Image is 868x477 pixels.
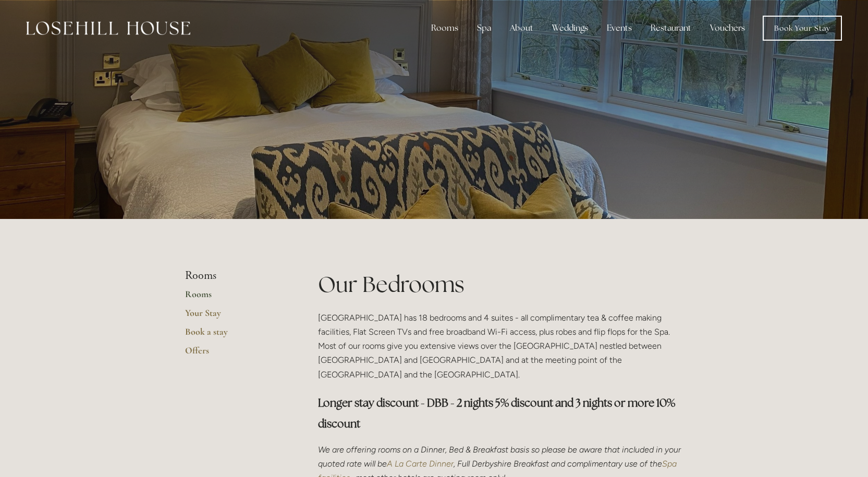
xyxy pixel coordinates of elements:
[544,18,596,39] div: Weddings
[423,18,467,39] div: Rooms
[185,288,285,307] a: Rooms
[642,18,700,39] div: Restaurant
[454,459,662,469] em: , Full Derbyshire Breakfast and complimentary use of the
[185,345,285,363] a: Offers
[185,326,285,345] a: Book a stay
[318,396,677,431] strong: Longer stay discount - DBB - 2 nights 5% discount and 3 nights or more 10% discount
[318,269,683,300] h1: Our Bedrooms
[598,18,640,39] div: Events
[763,16,842,41] a: Book Your Stay
[469,18,499,39] div: Spa
[26,21,190,35] img: Losehill House
[318,311,683,382] p: [GEOGRAPHIC_DATA] has 18 bedrooms and 4 suites - all complimentary tea & coffee making facilities...
[318,445,683,469] em: We are offering rooms on a Dinner, Bed & Breakfast basis so please be aware that included in your...
[502,18,542,39] div: About
[185,269,285,283] li: Rooms
[387,459,454,469] a: A La Carte Dinner
[702,18,753,39] a: Vouchers
[185,307,285,326] a: Your Stay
